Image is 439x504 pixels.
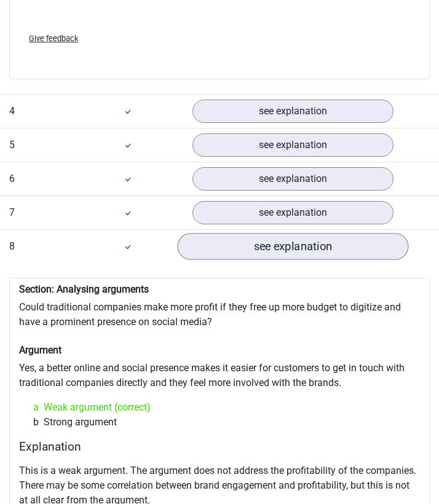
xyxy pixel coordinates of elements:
[192,100,394,123] a: see explanation
[9,240,15,252] span: 8
[19,344,420,356] h6: Argument
[9,105,15,117] span: 4
[9,139,15,151] span: 5
[19,283,420,295] h6: Section: Analysing arguments
[33,415,44,430] span: b
[19,439,420,454] h4: Explanation
[24,415,415,430] div: Strong argument
[177,233,408,260] a: see explanation
[192,201,394,224] a: see explanation
[24,400,415,415] div: Weak argument (correct)
[29,34,78,43] span: Give feedback
[192,167,394,191] a: see explanation
[9,173,15,184] span: 6
[9,207,15,218] span: 7
[33,400,44,415] span: a
[192,133,394,157] a: see explanation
